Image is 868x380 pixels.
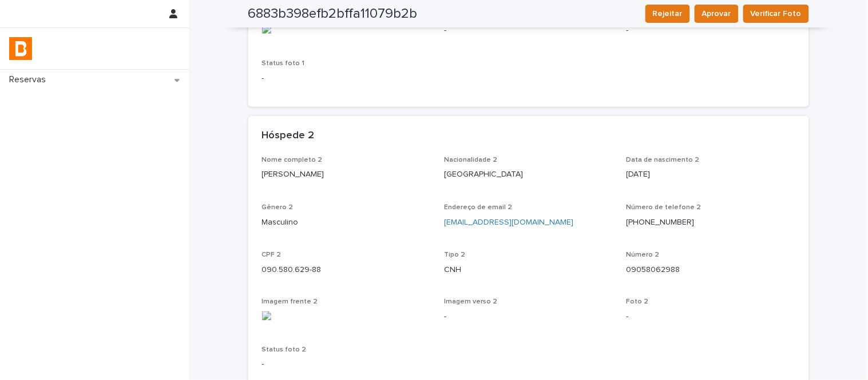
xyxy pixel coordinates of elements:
[695,5,739,23] button: Aprovar
[627,204,701,211] span: Número de telefone 2
[262,60,305,67] span: Status foto 1
[444,299,497,306] span: Imagem verso 2
[444,157,497,163] span: Nacionalidade 2
[248,6,418,22] h2: 6883b398efb2bffa11079b2b
[444,251,465,258] span: Tipo 2
[5,74,55,85] p: Reservas
[262,25,431,34] img: cnh%20Ariel.pdf
[444,264,613,276] p: CNH
[444,218,573,226] a: [EMAIL_ADDRESS][DOMAIN_NAME]
[262,299,318,306] span: Imagem frente 2
[444,169,613,181] p: [GEOGRAPHIC_DATA]
[262,311,431,321] img: CNH-LUCAS.pdf
[645,5,690,23] button: Rejeitar
[444,311,613,323] p: -
[627,157,700,163] span: Data de nascimento 2
[262,130,315,142] h2: Hóspede 2
[262,251,282,258] span: CPF 2
[262,264,431,276] p: 090.580.629-88
[627,169,795,181] p: [DATE]
[653,8,683,19] span: Rejeitar
[262,347,307,354] span: Status foto 2
[262,169,431,181] p: [PERSON_NAME]
[743,5,809,23] button: Verificar Foto
[627,25,795,37] p: -
[262,204,294,211] span: Gênero 2
[702,8,731,19] span: Aprovar
[627,311,795,323] p: -
[444,204,512,211] span: Endereço de email 2
[444,25,613,37] p: -
[627,299,649,306] span: Foto 2
[262,73,431,85] p: -
[9,37,32,60] img: zVaNuJHRTjyIjT5M9Xd5
[262,157,323,163] span: Nome completo 2
[262,359,431,371] p: -
[627,251,660,258] span: Número 2
[627,218,695,226] a: [PHONE_NUMBER]
[262,217,431,229] p: Masculino
[751,8,802,19] span: Verificar Foto
[627,264,795,276] p: 09058062988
